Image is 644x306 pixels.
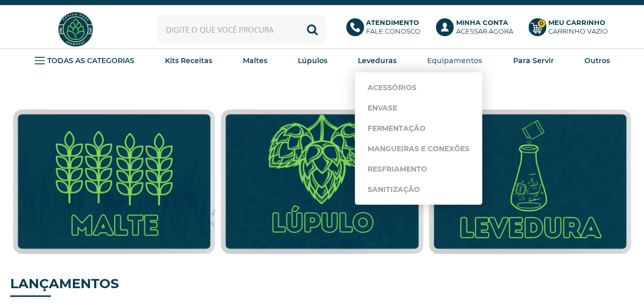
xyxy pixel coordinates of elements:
strong: TODAS AS CATEGORIAS [47,56,134,65]
a: Envase [368,98,469,118]
strong: Para Servir [513,56,553,65]
b: Meu Carrinho [548,18,605,26]
a: Maltes [243,53,267,68]
div: Carrinho Vazio [548,27,608,36]
a: Leveduras [358,53,397,68]
strong: 0 [537,19,546,28]
b: Atendimento [366,18,419,26]
strong: Outros [584,56,609,65]
a: AtendimentoFale conosco [346,18,426,41]
a: Lúpulos [298,53,327,68]
a: Para Servir [513,53,553,68]
p: Fale conosco [366,18,421,36]
input: Digite o que você procura [157,15,327,43]
strong: Leveduras [358,56,397,65]
a: Kits Receitas [165,53,212,68]
img: Malte [13,109,215,255]
strong: Maltes [243,56,267,65]
a: Acessórios [368,77,469,98]
a: TODAS AS CATEGORIAS [35,53,134,68]
a: Resfriamento [368,159,469,179]
img: Leveduras [429,109,631,255]
a: Fermentação [368,118,469,138]
strong: Kits Receitas [165,56,212,65]
img: Lúpulo [220,109,423,255]
b: Minha Conta [456,18,508,26]
strong: LANÇAMENTOS [10,275,119,292]
img: Hopfen Haus BrewShop [57,10,95,48]
button: Buscar [298,15,326,43]
strong: Equipamentos [427,56,482,65]
a: Sanitização [368,179,469,200]
a: Equipamentos [427,53,482,68]
strong: Lúpulos [298,56,327,65]
a: Minha ContaAcessar agora [436,18,518,41]
a: Mangueiras e Conexões [368,138,469,159]
a: Outros [584,53,609,68]
p: Acessar agora [456,18,513,36]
